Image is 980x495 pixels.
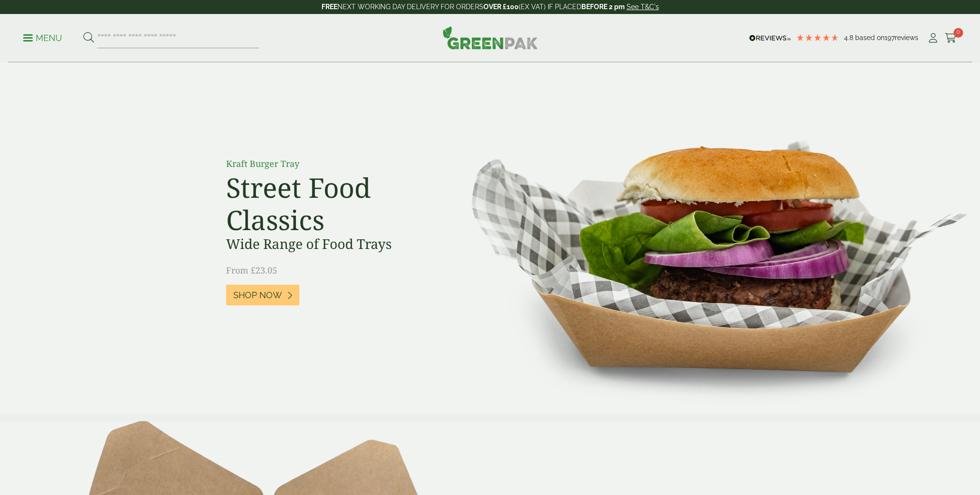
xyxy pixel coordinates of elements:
[855,34,885,41] span: Based on
[627,3,659,11] a: See T&C's
[483,3,519,11] strong: OVER £100
[226,264,277,276] span: From £23.05
[927,33,939,43] i: My Account
[441,63,980,413] img: Street Food Classics
[844,34,855,41] span: 4.8
[23,32,62,44] p: Menu
[796,33,839,42] div: 4.79 Stars
[581,3,625,11] strong: BEFORE 2 pm
[226,157,443,170] p: Kraft Burger Tray
[945,33,957,43] i: Cart
[226,285,299,305] a: Shop Now
[885,34,895,41] span: 197
[749,35,791,41] img: REVIEWS.io
[895,34,918,41] span: reviews
[953,28,963,38] span: 0
[23,32,62,42] a: Menu
[322,3,337,11] strong: FREE
[233,290,282,301] span: Shop Now
[443,26,538,49] img: GreenPak Supplies
[945,31,957,45] a: 0
[226,171,443,236] h2: Street Food Classics
[226,236,443,252] h3: Wide Range of Food Trays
